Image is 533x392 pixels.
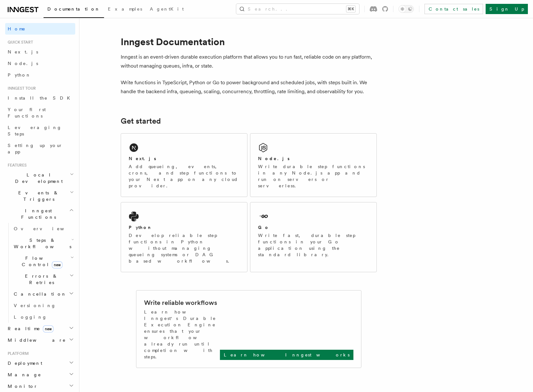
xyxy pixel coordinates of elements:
[8,26,26,32] span: Home
[108,6,142,12] span: Examples
[5,190,70,202] span: Events & Triggers
[5,104,75,122] a: Your first Functions
[11,288,75,300] button: Cancellation
[121,117,161,126] a: Get started
[5,69,75,81] a: Python
[5,357,75,369] button: Deployment
[121,133,247,197] a: Next.jsAdd queueing, events, crons, and step functions to your Next app on any cloud provider.
[8,49,38,54] span: Next.js
[11,252,75,270] button: Flow Controlnew
[121,202,247,272] a: PythonDevelop reliable step functions in Python without managing queueing systems or DAG based wo...
[258,232,369,258] p: Write fast, durable step functions in your Go application using the standard library.
[150,6,184,12] span: AgentKit
[8,143,63,154] span: Setting up your app
[11,237,71,250] span: Steps & Workflows
[11,273,69,286] span: Errors & Retries
[11,300,75,311] a: Versioning
[14,303,56,308] span: Versioning
[258,224,270,231] h2: Go
[5,380,75,392] button: Monitor
[5,360,42,366] span: Deployment
[52,261,62,268] span: new
[144,309,220,360] p: Learn how Inngest's Durable Execution Engine ensures that your workflow already run until complet...
[5,172,70,184] span: Local Development
[5,92,75,104] a: Install the SDK
[129,232,239,264] p: Develop reliable step functions in Python without managing queueing systems or DAG based workflows.
[44,2,104,18] a: Documentation
[11,234,75,252] button: Steps & Workflows
[258,163,369,189] p: Write durable step functions in any Node.js app and run on servers or serverless.
[11,270,75,288] button: Errors & Retries
[5,372,41,378] span: Manage
[43,325,53,332] span: new
[224,352,350,358] p: Learn how Inngest works
[11,255,70,268] span: Flow Control
[5,163,27,168] span: Features
[121,78,377,96] p: Write functions in TypeScript, Python or Go to power background and scheduled jobs, with steps bu...
[5,46,75,58] a: Next.js
[236,4,359,14] button: Search...⌘K
[8,61,38,66] span: Node.js
[5,383,38,389] span: Monitor
[5,205,75,223] button: Inngest Functions
[129,163,239,189] p: Add queueing, events, crons, and step functions to your Next app on any cloud provider.
[129,224,152,231] h2: Python
[486,4,528,14] a: Sign Up
[424,4,483,14] a: Contact sales
[5,23,75,35] a: Home
[47,6,100,12] span: Documentation
[250,202,377,272] a: GoWrite fast, durable step functions in your Go application using the standard library.
[5,337,66,343] span: Middleware
[5,58,75,69] a: Node.js
[5,187,75,205] button: Events & Triggers
[11,311,75,323] a: Logging
[220,350,353,360] a: Learn how Inngest works
[5,140,75,158] a: Setting up your app
[5,169,75,187] button: Local Development
[5,223,75,323] div: Inngest Functions
[5,208,69,220] span: Inngest Functions
[129,155,156,162] h2: Next.js
[14,226,80,231] span: Overview
[8,125,62,136] span: Leveraging Steps
[399,5,414,13] button: Toggle dark mode
[250,133,377,197] a: Node.jsWrite durable step functions in any Node.js app and run on servers or serverless.
[8,107,46,118] span: Your first Functions
[8,72,31,78] span: Python
[104,2,146,17] a: Examples
[5,351,29,356] span: Platform
[5,122,75,140] a: Leveraging Steps
[11,291,67,297] span: Cancellation
[5,334,75,346] button: Middleware
[121,53,377,70] p: Inngest is an event-driven durable execution platform that allows you to run fast, reliable code ...
[121,36,377,47] h1: Inngest Documentation
[146,2,188,17] a: AgentKit
[5,323,75,334] button: Realtimenew
[8,95,74,101] span: Install the SDK
[346,6,355,12] kbd: ⌘K
[5,369,75,380] button: Manage
[14,314,47,320] span: Logging
[5,40,33,45] span: Quick start
[258,155,290,162] h2: Node.js
[11,223,75,234] a: Overview
[5,325,53,332] span: Realtime
[5,86,36,91] span: Inngest tour
[144,298,217,307] h2: Write reliable workflows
